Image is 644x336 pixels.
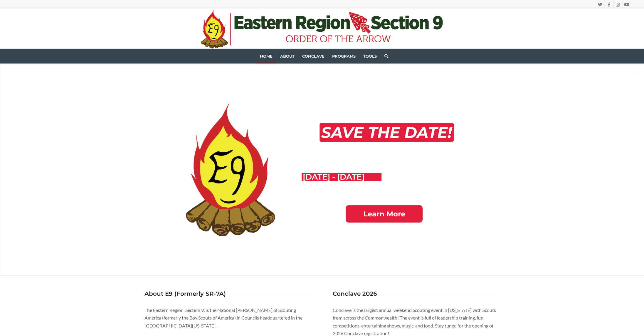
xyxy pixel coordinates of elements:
a: Tools [359,49,380,63]
a: About [276,49,298,63]
span: Tools [363,54,376,58]
a: Conclave [298,49,328,63]
span: Home [260,54,272,58]
h2: SAVE THE DATE! [320,123,454,142]
p: CAMP [PERSON_NAME] [PERSON_NAME], [GEOGRAPHIC_DATA] [302,184,480,196]
span: Programs [332,54,355,58]
span: About [280,54,294,58]
a: Programs [328,49,359,63]
h3: About E9 (Formerly SR-7A) [144,290,226,297]
h1: CONCLAVE [300,141,480,174]
p: The Eastern Region, Section 9, is the National [PERSON_NAME] of Scouting America (formerly the Bo... [144,306,312,330]
span: Conclave [302,54,324,58]
a: Home [256,49,276,63]
a: Search [380,49,388,63]
h3: Conclave 2026 [333,290,377,297]
p: [DATE] - [DATE] [302,173,381,181]
p: SERVICE LODGE: NAWAKWA #3 [385,170,479,184]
